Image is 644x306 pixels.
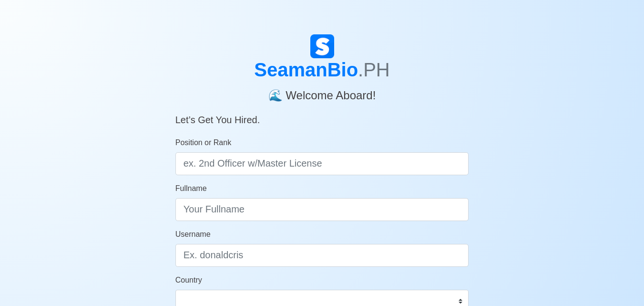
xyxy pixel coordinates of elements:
input: Your Fullname [175,198,469,221]
input: ex. 2nd Officer w/Master License [175,152,469,175]
span: .PH [358,59,390,80]
span: Position or Rank [175,138,231,147]
h4: 🌊 Welcome Aboard! [175,81,469,103]
img: Logo [310,34,334,58]
h5: Let’s Get You Hired. [175,103,469,126]
input: Ex. donaldcris [175,244,469,267]
label: Country [175,274,202,286]
span: Username [175,230,211,238]
span: Fullname [175,184,207,192]
h1: SeamanBio [175,58,469,81]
